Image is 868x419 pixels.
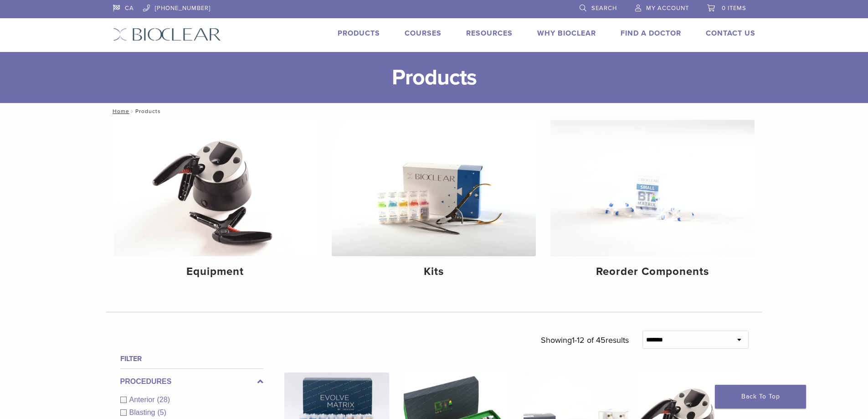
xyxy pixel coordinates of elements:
[706,29,755,38] a: Contact Us
[129,109,135,114] span: /
[715,385,806,409] a: Back To Top
[572,335,606,345] span: 1-12 of 45
[339,264,529,280] h4: Kits
[157,409,166,416] span: (5)
[157,396,170,403] span: (28)
[558,264,747,280] h4: Reorder Components
[129,409,158,416] span: Blasting
[121,264,310,280] h4: Equipment
[722,5,746,12] span: 0 items
[591,5,617,12] span: Search
[550,120,755,256] img: Reorder Components
[466,29,513,38] a: Resources
[405,29,442,38] a: Courses
[110,108,129,114] a: Home
[120,353,263,364] h4: Filter
[113,120,318,286] a: Equipment
[332,120,536,256] img: Kits
[550,120,755,286] a: Reorder Components
[332,120,536,286] a: Kits
[106,103,762,119] nav: Products
[338,29,380,38] a: Products
[113,120,318,256] img: Equipment
[113,28,221,41] img: Bioclear
[541,331,629,350] p: Showing results
[129,396,157,403] span: Anterior
[120,376,263,387] label: Procedures
[537,29,596,38] a: Why Bioclear
[646,5,689,12] span: My Account
[621,29,681,38] a: Find A Doctor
